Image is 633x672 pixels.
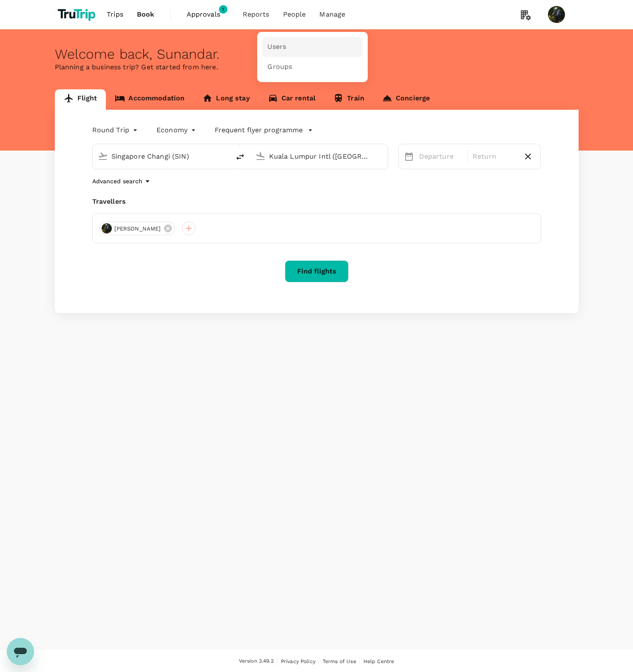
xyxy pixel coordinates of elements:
[319,9,345,20] span: Manage
[99,222,176,235] div: [PERSON_NAME]
[283,9,306,20] span: People
[55,46,579,62] div: Welcome back , Sunandar .
[259,89,325,110] a: Car rental
[111,150,212,163] input: Depart from
[373,89,439,110] a: Concierge
[323,658,356,664] span: Terms of Use
[109,225,166,233] span: [PERSON_NAME]
[473,151,516,162] p: Return
[285,260,349,282] button: Find flights
[92,123,140,137] div: Round Trip
[243,9,270,20] span: Reports
[137,9,155,20] span: Book
[548,6,565,23] img: Sunandar Sunandar
[55,89,106,110] a: Flight
[193,89,258,110] a: Long stay
[215,125,313,135] button: Frequent flyer programme
[215,125,303,135] p: Frequent flyer programme
[55,62,579,72] p: Planning a business trip? Get started from here.
[262,57,363,77] a: Groups
[92,176,153,186] button: Advanced search
[363,657,395,666] a: Help Centre
[267,42,286,52] span: Users
[224,155,226,157] button: Open
[187,9,229,20] span: Approvals
[156,123,198,137] div: Economy
[55,5,100,24] img: TruTrip logo
[102,223,112,233] img: avatar-66c4b87f21461.png
[106,89,193,110] a: Accommodation
[92,177,142,185] p: Advanced search
[230,147,250,167] button: delete
[419,151,462,162] p: Departure
[363,658,395,664] span: Help Centre
[92,196,541,207] div: Travellers
[269,150,370,163] input: Going to
[7,638,34,665] iframe: Button to launch messaging window
[323,657,356,666] a: Terms of Use
[262,37,363,57] a: Users
[219,5,227,14] span: 1
[382,155,383,157] button: Open
[281,658,315,664] span: Privacy Policy
[239,657,274,666] span: Version 3.49.2
[107,9,123,20] span: Trips
[281,657,315,666] a: Privacy Policy
[324,89,373,110] a: Train
[267,62,292,72] span: Groups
